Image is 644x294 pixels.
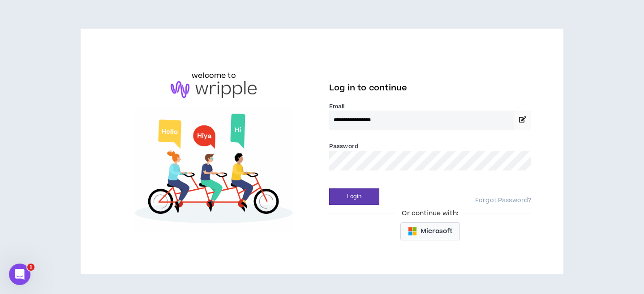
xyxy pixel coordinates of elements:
span: 1 [27,264,34,271]
label: Password [329,142,358,150]
img: logo-brand.png [171,81,257,98]
span: Microsoft [421,226,452,236]
span: Log in to continue [329,82,407,94]
span: Or continue with: [395,209,464,218]
iframe: Intercom live chat [9,264,30,285]
button: Microsoft [400,222,460,240]
button: Login [329,188,379,205]
label: Email [329,102,531,111]
a: Forgot Password? [475,196,531,205]
h6: welcome to [192,70,236,81]
img: Welcome to Wripple [113,107,315,233]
